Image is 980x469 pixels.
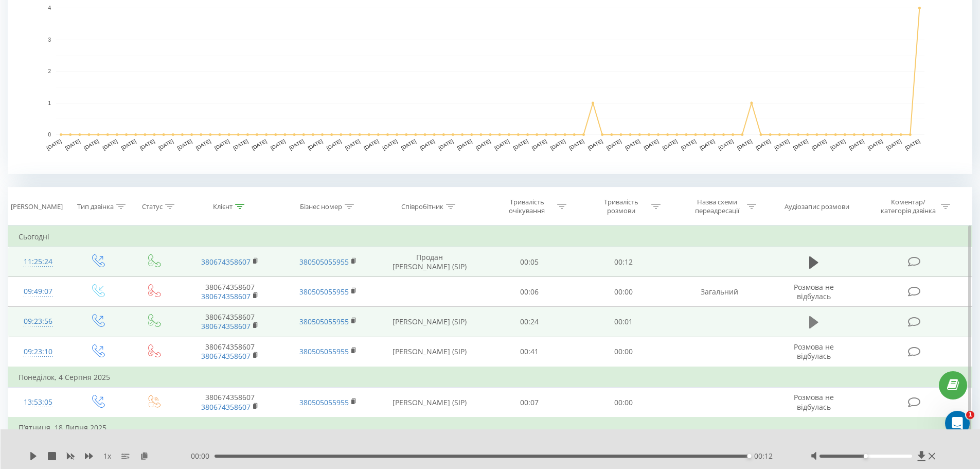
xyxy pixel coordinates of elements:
[232,138,249,151] text: [DATE]
[747,454,751,458] div: Accessibility label
[483,388,577,418] td: 00:07
[483,337,577,367] td: 00:41
[662,138,679,151] text: [DATE]
[587,138,604,151] text: [DATE]
[101,138,118,151] text: [DATE]
[48,132,51,137] text: 0
[531,138,548,151] text: [DATE]
[46,138,63,151] text: [DATE]
[48,100,51,106] text: 1
[577,277,671,307] td: 00:00
[577,247,671,277] td: 00:12
[456,138,473,151] text: [DATE]
[191,451,215,461] span: 00:00
[689,198,744,215] div: Назва схеми переадресації
[885,138,902,151] text: [DATE]
[643,138,660,151] text: [DATE]
[437,138,454,151] text: [DATE]
[299,257,349,267] a: 380505055955
[299,346,349,356] a: 380505055955
[493,138,510,151] text: [DATE]
[736,138,753,151] text: [DATE]
[103,451,111,461] span: 1 x
[718,138,735,151] text: [DATE]
[377,388,483,418] td: [PERSON_NAME] (SIP)
[326,138,343,151] text: [DATE]
[48,68,51,74] text: 2
[829,138,846,151] text: [DATE]
[19,342,58,362] div: 09:23:10
[201,291,251,301] a: 380674358607
[181,337,279,367] td: 380674358607
[299,287,349,297] a: 380505055955
[195,138,212,151] text: [DATE]
[754,451,773,461] span: 00:12
[966,411,974,419] span: 1
[864,454,868,458] div: Accessibility label
[142,202,163,211] div: Статус
[11,202,63,211] div: [PERSON_NAME]
[419,138,436,151] text: [DATE]
[401,202,443,211] div: Співробітник
[139,138,156,151] text: [DATE]
[120,138,137,151] text: [DATE]
[904,138,921,151] text: [DATE]
[773,138,790,151] text: [DATE]
[8,418,972,438] td: П’ятниця, 18 Липня 2025
[77,202,114,211] div: Тип дзвінка
[794,342,834,361] span: Розмова не відбулась
[300,202,342,211] div: Бізнес номер
[201,402,251,412] a: 380674358607
[382,138,399,151] text: [DATE]
[377,337,483,367] td: [PERSON_NAME] (SIP)
[594,198,649,215] div: Тривалість розмови
[945,411,970,436] iframe: Intercom live chat
[201,351,251,361] a: 380674358607
[19,282,58,302] div: 09:49:07
[19,311,58,332] div: 09:23:56
[568,138,585,151] text: [DATE]
[213,138,230,151] text: [DATE]
[500,198,555,215] div: Тривалість очікування
[288,138,305,151] text: [DATE]
[181,277,279,307] td: 380674358607
[512,138,529,151] text: [DATE]
[878,198,938,215] div: Коментар/категорія дзвінка
[270,138,287,151] text: [DATE]
[577,388,671,418] td: 00:00
[680,138,697,151] text: [DATE]
[624,138,641,151] text: [DATE]
[483,277,577,307] td: 00:06
[363,138,380,151] text: [DATE]
[299,317,349,326] a: 380505055955
[792,138,809,151] text: [DATE]
[377,307,483,337] td: [PERSON_NAME] (SIP)
[848,138,865,151] text: [DATE]
[213,202,233,211] div: Клієнт
[201,321,251,331] a: 380674358607
[755,138,772,151] text: [DATE]
[299,397,349,407] a: 380505055955
[400,138,417,151] text: [DATE]
[811,138,828,151] text: [DATE]
[475,138,492,151] text: [DATE]
[307,138,324,151] text: [DATE]
[483,247,577,277] td: 00:05
[785,202,849,211] div: Аудіозапис розмови
[176,138,193,151] text: [DATE]
[670,277,768,307] td: Загальний
[201,257,251,267] a: 380674358607
[605,138,622,151] text: [DATE]
[867,138,884,151] text: [DATE]
[794,392,834,411] span: Розмова не відбулась
[157,138,174,151] text: [DATE]
[251,138,268,151] text: [DATE]
[48,5,51,11] text: 4
[794,282,834,301] span: Розмова не відбулась
[19,392,58,412] div: 13:53:05
[699,138,716,151] text: [DATE]
[19,252,58,272] div: 11:25:24
[181,307,279,337] td: 380674358607
[48,37,51,43] text: 3
[8,367,972,388] td: Понеділок, 4 Серпня 2025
